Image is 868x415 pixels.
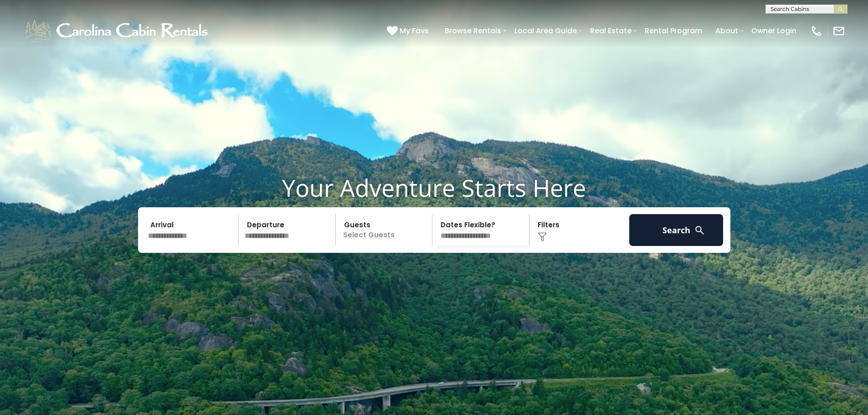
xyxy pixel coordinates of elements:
img: mail-regular-white.png [832,25,845,37]
button: Search [629,214,724,246]
span: My Favs [400,25,429,36]
a: My Favs [387,25,431,37]
h1: Your Adventure Starts Here [7,174,861,202]
a: Local Area Guide [510,23,581,39]
a: Rental Program [640,23,707,39]
img: White-1-1-2.png [23,17,212,45]
a: About [711,23,743,39]
a: Real Estate [586,23,636,39]
img: search-regular-white.png [694,225,705,236]
img: filter--v1.png [538,232,547,241]
p: Select Guests [339,214,432,246]
a: Owner Login [747,23,801,39]
a: Browse Rentals [440,23,506,39]
img: phone-regular-white.png [810,25,823,37]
